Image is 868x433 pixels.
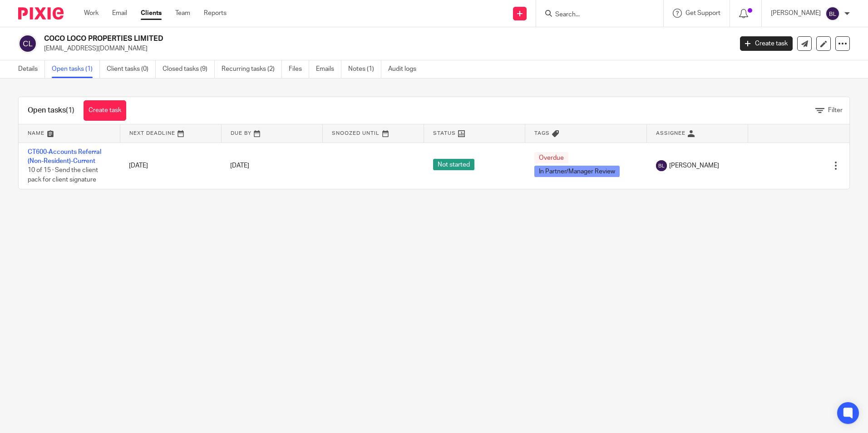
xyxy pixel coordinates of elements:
[656,160,667,171] img: svg%3E
[204,9,227,18] a: Reports
[120,143,221,189] td: [DATE]
[534,131,550,136] span: Tags
[316,60,341,78] a: Emails
[66,107,74,114] span: (1)
[18,34,37,53] img: svg%3E
[28,149,101,164] a: CT600-Accounts Referral (Non-Resident)-Current
[52,60,100,78] a: Open tasks (1)
[388,60,423,78] a: Audit logs
[554,11,636,19] input: Search
[230,162,249,169] span: [DATE]
[332,131,380,136] span: Snoozed Until
[18,7,64,20] img: Pixie
[163,60,215,78] a: Closed tasks (9)
[740,36,793,51] a: Create task
[433,131,456,136] span: Status
[112,9,127,18] a: Email
[348,60,381,78] a: Notes (1)
[825,6,840,21] img: svg%3E
[141,9,162,18] a: Clients
[44,44,726,53] p: [EMAIL_ADDRESS][DOMAIN_NAME]
[44,34,590,44] h2: COCO LOCO PROPERTIES LIMITED
[84,9,99,18] a: Work
[18,60,45,78] a: Details
[828,107,843,113] span: Filter
[534,152,568,163] span: Overdue
[28,167,98,183] span: 10 of 15 · Send the client pack for client signature
[222,60,282,78] a: Recurring tasks (2)
[107,60,156,78] a: Client tasks (0)
[433,159,474,170] span: Not started
[771,9,821,18] p: [PERSON_NAME]
[28,106,74,115] h1: Open tasks
[175,9,190,18] a: Team
[686,10,720,16] span: Get Support
[534,166,620,177] span: In Partner/Manager Review
[289,60,309,78] a: Files
[669,161,719,170] span: [PERSON_NAME]
[84,100,126,121] a: Create task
